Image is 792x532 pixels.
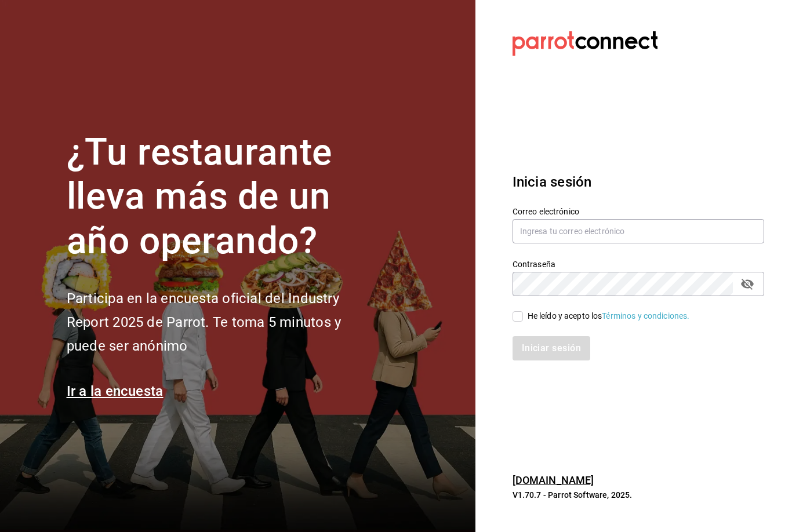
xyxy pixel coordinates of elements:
[602,311,689,320] a: Términos y condiciones.
[67,130,380,264] h1: ¿Tu restaurante lleva más de un año operando?
[67,383,164,399] a: Ir a la encuesta
[513,172,764,192] h3: Inicia sesión
[737,274,757,294] button: passwordField
[513,260,764,268] label: Contraseña
[513,489,764,501] p: V1.70.7 - Parrot Software, 2025.
[513,207,764,215] label: Correo electrónico
[67,287,380,358] h2: Participa en la encuesta oficial del Industry Report 2025 de Parrot. Te toma 5 minutos y puede se...
[513,219,764,243] input: Ingresa tu correo electrónico
[528,310,690,322] div: He leído y acepto los
[513,474,594,486] a: [DOMAIN_NAME]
